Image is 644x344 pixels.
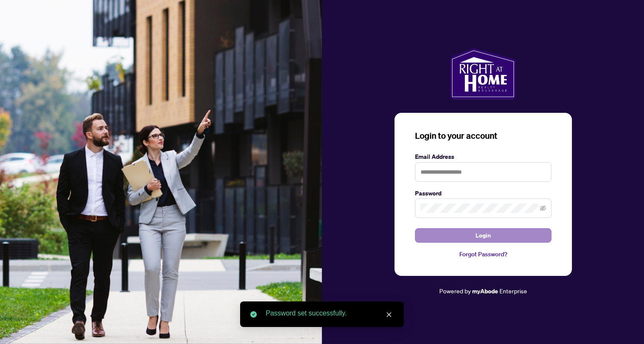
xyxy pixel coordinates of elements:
span: check-circle [250,311,257,318]
button: Login [415,228,551,243]
img: ma-logo [450,48,516,99]
label: Email Address [415,152,551,161]
h3: Login to your account [415,130,551,142]
div: Password set successfully. [266,308,394,318]
label: Password [415,189,551,198]
span: Login [476,229,491,242]
span: Powered by [439,287,471,295]
span: Enterprise [499,287,527,295]
a: Close [384,310,394,319]
span: close [386,312,392,318]
a: Forgot Password? [415,249,551,259]
a: myAbode [472,287,498,296]
span: eye-invisible [540,205,546,211]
